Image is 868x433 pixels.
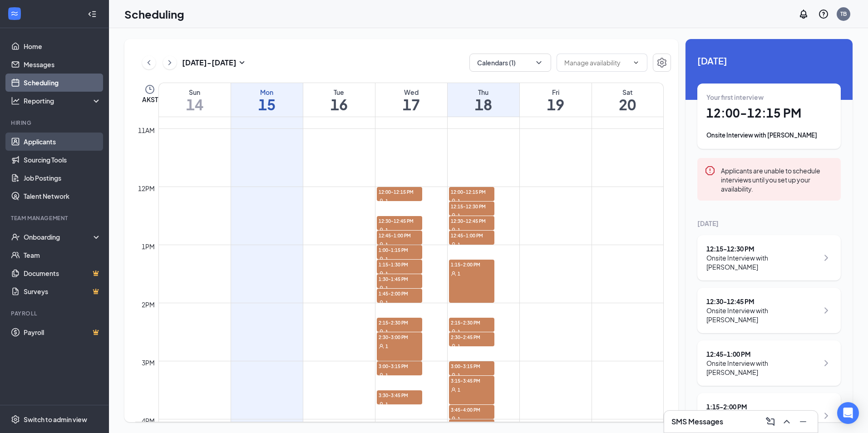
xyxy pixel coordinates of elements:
[653,54,671,72] button: Settings
[165,57,174,68] svg: ChevronRight
[231,97,303,112] h1: 15
[385,285,388,291] span: 1
[706,402,819,411] div: 1:15 - 2:00 PM
[24,323,101,341] a: PayrollCrown
[140,358,157,368] div: 3pm
[706,306,819,324] div: Onsite Interview with [PERSON_NAME]
[721,165,833,193] div: Applicants are unable to schedule interviews until you set up your availability.
[385,401,388,408] span: 1
[564,58,629,68] input: Manage availability
[592,83,664,117] a: September 20, 2025
[706,93,832,102] div: Your first interview
[449,187,494,196] span: 12:00-12:15 PM
[779,414,794,429] button: ChevronUp
[837,402,859,424] div: Open Intercom Messenger
[182,58,237,68] h3: [DATE] - [DATE]
[451,329,456,335] svg: User
[11,310,99,317] div: Payroll
[449,231,494,240] span: 12:45-1:00 PM
[159,88,231,97] div: Sun
[24,55,101,74] a: Messages
[449,376,494,385] span: 3:15-3:45 PM
[24,246,101,264] a: Team
[303,88,375,97] div: Tue
[632,59,640,66] svg: ChevronDown
[469,54,551,72] button: Calendars (1)ChevronDown
[458,212,460,219] span: 1
[142,95,158,104] span: AKST
[458,198,460,204] span: 1
[379,271,384,276] svg: User
[379,344,384,349] svg: User
[520,97,592,112] h1: 19
[24,169,101,187] a: Job Postings
[377,260,422,269] span: 1:15-1:30 PM
[451,227,456,233] svg: User
[706,359,819,377] div: Onsite Interview with [PERSON_NAME]
[379,256,384,262] svg: User
[796,414,810,429] button: Minimize
[449,202,494,211] span: 12:15-12:30 PM
[656,57,667,68] svg: Settings
[458,329,460,335] span: 1
[385,343,388,349] span: 1
[375,97,447,112] h1: 17
[159,83,231,117] a: September 14, 2025
[377,332,422,341] span: 2:30-3:00 PM
[449,405,494,414] span: 3:45-4:00 PM
[592,97,664,112] h1: 20
[136,125,157,135] div: 11am
[379,329,384,335] svg: User
[451,198,456,204] svg: User
[377,216,422,225] span: 12:30-12:45 PM
[818,9,829,20] svg: QuestionInfo
[140,241,157,251] div: 1pm
[10,9,19,18] svg: WorkstreamLogo
[448,88,519,97] div: Thu
[451,213,456,218] svg: User
[11,96,20,105] svg: Analysis
[449,318,494,327] span: 2:15-2:30 PM
[706,297,819,306] div: 12:30 - 12:45 PM
[379,198,384,204] svg: User
[765,416,776,427] svg: ComposeMessage
[379,285,384,291] svg: User
[377,274,422,283] span: 1:30-1:45 PM
[458,227,460,233] span: 1
[458,416,460,422] span: 1
[451,271,456,276] svg: User
[159,97,231,112] h1: 14
[377,187,422,196] span: 12:00-12:15 PM
[379,300,384,305] svg: User
[458,387,460,393] span: 1
[520,83,592,117] a: September 19, 2025
[697,219,841,228] div: [DATE]
[706,349,819,359] div: 12:45 - 1:00 PM
[375,88,447,97] div: Wed
[377,231,422,240] span: 12:45-1:00 PM
[24,282,101,300] a: SurveysCrown
[24,37,101,55] a: Home
[140,416,157,426] div: 4pm
[840,10,847,18] div: TB
[24,151,101,169] a: Sourcing Tools
[798,9,809,20] svg: Notifications
[520,88,592,97] div: Fri
[706,131,832,140] div: Onsite Interview with [PERSON_NAME]
[705,165,715,176] svg: Error
[449,332,494,341] span: 2:30-2:45 PM
[11,415,20,424] svg: Settings
[144,57,153,68] svg: ChevronLeft
[458,271,460,277] span: 1
[88,10,97,19] svg: Collapse
[458,241,460,248] span: 1
[534,58,543,67] svg: ChevronDown
[377,390,422,399] span: 3:30-3:45 PM
[385,372,388,379] span: 1
[11,214,99,222] div: Team Management
[24,96,102,105] div: Reporting
[385,300,388,306] span: 1
[385,198,388,204] span: 1
[385,256,388,262] span: 1
[451,387,456,393] svg: User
